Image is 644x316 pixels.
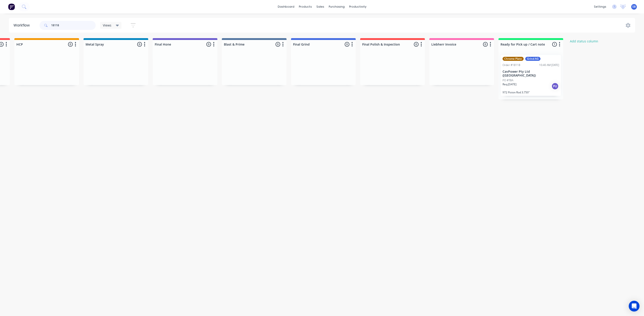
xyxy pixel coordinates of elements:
[525,57,540,61] div: Grind AG
[503,63,520,67] div: Order #18118
[592,3,609,10] div: settings
[503,91,559,94] p: 972 Piston Rod 3.750"
[629,301,640,312] div: Open Intercom Messenger
[276,3,297,10] a: dashboard
[326,3,347,10] div: purchasing
[501,55,561,96] div: Chrome PlateGrind AGOrder #1811810:40 AM [DATE]CavPower Pty Ltd ([GEOGRAPHIC_DATA])PO #TBAReq.[DA...
[13,23,32,28] div: Workflow
[103,23,111,28] span: Views
[8,3,15,10] img: Factory
[314,3,326,10] div: sales
[568,38,601,44] button: Add status column
[503,57,524,61] div: Chrome Plate
[632,5,636,9] span: SB
[503,82,516,86] p: Req. [DATE]
[297,3,314,10] div: products
[539,63,559,67] div: 10:40 AM [DATE]
[347,3,369,10] div: productivity
[551,83,559,90] div: PU
[503,78,513,82] p: PO #TBA
[51,21,96,30] input: Search for orders...
[503,70,559,77] p: CavPower Pty Ltd ([GEOGRAPHIC_DATA])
